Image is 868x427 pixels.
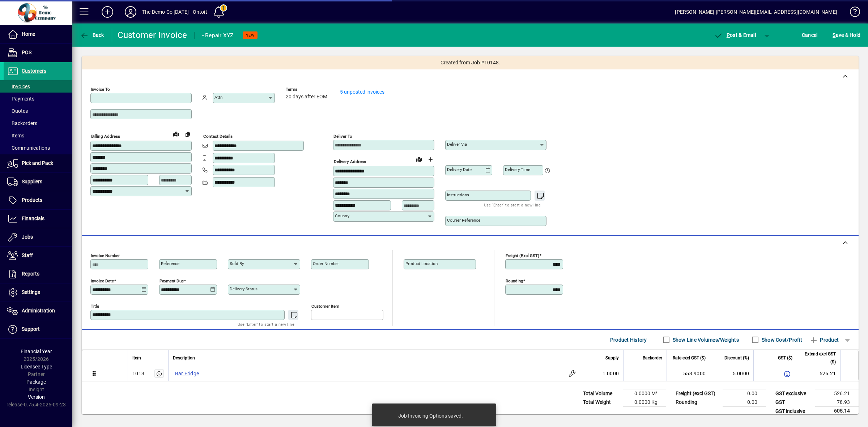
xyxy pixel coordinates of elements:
a: Staff [4,247,72,265]
mat-label: Deliver To [333,134,352,139]
span: Quotes [7,108,28,114]
mat-label: Order number [313,261,339,266]
a: Quotes [4,105,72,117]
td: GST [772,398,815,407]
mat-label: Payment due [159,278,184,283]
mat-hint: Use 'Enter' to start a new line [238,320,294,328]
button: Save & Hold [831,29,862,42]
label: Show Line Volumes/Weights [671,336,739,343]
span: Terms [286,87,329,92]
div: Job Invoicing Options saved. [398,412,463,419]
span: Package [26,379,46,385]
a: Home [4,25,72,43]
span: P [727,32,730,38]
a: Items [4,129,72,142]
span: Extend excl GST ($) [801,350,836,366]
a: Administration [4,302,72,320]
span: 20 days after EOM [286,94,327,100]
a: Communications [4,142,72,154]
a: POS [4,44,72,62]
td: Total Weight [579,398,623,407]
span: Customers [22,68,46,74]
span: Reports [22,271,39,277]
a: Reports [4,265,72,283]
td: GST inclusive [772,407,815,416]
mat-label: Freight (excl GST) [506,253,539,258]
a: Backorders [4,117,72,129]
mat-label: Invoice date [91,278,114,283]
span: Communications [7,145,50,151]
a: Products [4,191,72,209]
span: Supply [605,354,619,362]
mat-label: Rounding [506,278,523,283]
td: 0.00 [723,389,766,398]
td: Rounding [672,398,723,407]
button: Product [806,333,842,346]
mat-hint: Use 'Enter' to start a new line [484,201,541,209]
a: Financials [4,210,72,228]
td: 78.93 [815,398,859,407]
button: Add [96,5,119,18]
span: Administration [22,308,55,313]
span: Created from Job #10148. [441,59,500,67]
a: Invoices [4,80,72,93]
span: S [833,32,835,38]
td: 0.00 [723,398,766,407]
mat-label: Sold by [230,261,244,266]
span: Products [22,197,42,203]
a: Support [4,320,72,338]
span: Item [132,354,141,362]
span: Licensee Type [21,364,52,370]
mat-label: Country [335,213,349,218]
div: The Demo Co [DATE] - Ontoit [142,6,207,18]
span: Financial Year [21,349,52,354]
span: Home [22,31,35,37]
td: Freight (excl GST) [672,389,723,398]
button: Product History [607,333,650,346]
mat-label: Deliver via [447,142,467,147]
div: 553.9000 [671,370,706,377]
td: 5.0000 [710,366,753,381]
td: Total Volume [579,389,623,398]
span: Backorder [643,354,662,362]
a: View on map [413,153,425,165]
span: Rate excl GST ($) [673,354,706,362]
button: Back [78,29,106,42]
div: [PERSON_NAME] [PERSON_NAME][EMAIL_ADDRESS][DOMAIN_NAME] [675,6,837,18]
span: Discount (%) [724,354,749,362]
td: 0.0000 Kg [623,398,666,407]
app-page-header-button: Back [72,29,112,42]
span: Suppliers [22,179,42,184]
button: Cancel [800,29,820,42]
span: Invoices [7,84,30,89]
mat-label: Product location [405,261,438,266]
td: 0.0000 M³ [623,389,666,398]
mat-label: Instructions [447,192,469,197]
span: POS [22,50,31,55]
mat-label: Customer Item [311,304,339,309]
button: Post & Email [710,29,759,42]
td: 605.14 [815,407,859,416]
button: Copy to Delivery address [182,128,193,140]
a: Suppliers [4,173,72,191]
td: GST exclusive [772,389,815,398]
span: ave & Hold [833,29,860,41]
span: Support [22,326,40,332]
a: View on map [170,128,182,140]
span: Settings [22,289,40,295]
span: Cancel [802,29,818,41]
a: Knowledge Base [844,1,859,25]
span: Backorders [7,120,37,126]
mat-label: Delivery date [447,167,472,172]
mat-label: Invoice To [91,87,110,92]
span: ost & Email [714,32,756,38]
span: 1.0000 [603,370,619,377]
mat-label: Delivery time [505,167,530,172]
a: Settings [4,283,72,302]
a: Jobs [4,228,72,246]
div: Customer Invoice [118,29,187,41]
span: Staff [22,252,33,258]
mat-label: Delivery status [230,286,258,291]
button: Choose address [425,154,436,165]
span: Payments [7,96,34,102]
